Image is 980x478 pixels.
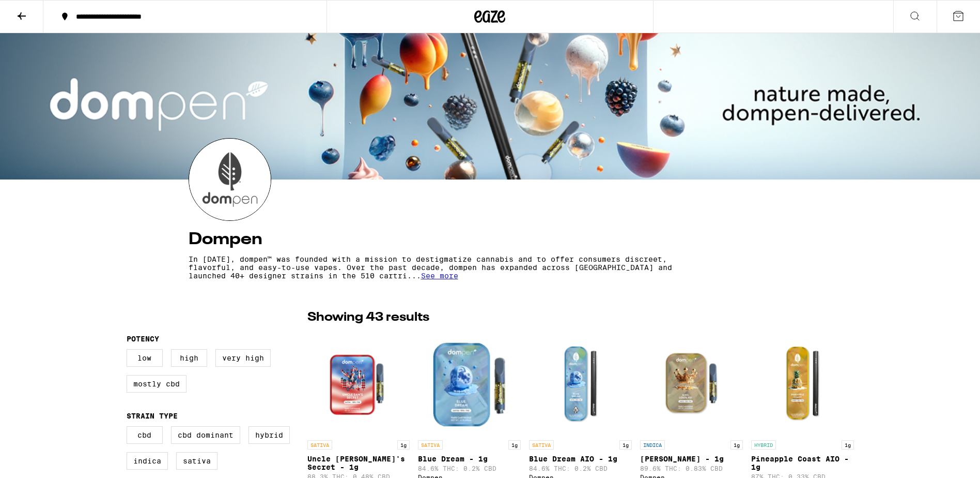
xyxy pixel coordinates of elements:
[842,440,854,450] p: 1g
[307,309,429,326] p: Showing 43 results
[248,426,290,444] label: Hybrid
[189,231,792,248] h4: Dompen
[307,332,410,435] img: Dompen - Uncle Sam's Secret - 1g
[127,375,186,393] label: Mostly CBD
[418,465,521,472] p: 84.6% THC: 0.2% CBD
[529,332,632,435] img: Dompen - Blue Dream AIO - 1g
[730,440,743,450] p: 1g
[418,455,521,463] p: Blue Dream - 1g
[640,455,743,463] p: [PERSON_NAME] - 1g
[751,332,854,435] img: Dompen - Pineapple Coast AIO - 1g
[127,335,159,343] legend: Potency
[189,139,271,220] img: Dompen logo
[421,272,458,280] span: See more
[529,455,632,463] p: Blue Dream AIO - 1g
[171,349,207,367] label: High
[418,332,521,435] img: Dompen - Blue Dream - 1g
[127,412,178,420] legend: Strain Type
[189,255,701,280] p: In [DATE], dompen™ was founded with a mission to destigmatize cannabis and to offer consumers dis...
[176,452,217,470] label: Sativa
[508,440,521,450] p: 1g
[418,440,443,450] p: SATIVA
[171,426,240,444] label: CBD Dominant
[127,349,163,367] label: Low
[529,465,632,472] p: 84.6% THC: 0.2% CBD
[127,426,163,444] label: CBD
[127,452,168,470] label: Indica
[307,455,410,471] p: Uncle [PERSON_NAME]'s Secret - 1g
[529,440,554,450] p: SATIVA
[307,440,332,450] p: SATIVA
[640,465,743,472] p: 89.6% THC: 0.83% CBD
[751,440,776,450] p: HYBRID
[397,440,410,450] p: 1g
[640,440,665,450] p: INDICA
[640,332,743,435] img: Dompen - King Louis XIII - 1g
[215,349,271,367] label: Very High
[751,455,854,471] p: Pineapple Coast AIO - 1g
[619,440,632,450] p: 1g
